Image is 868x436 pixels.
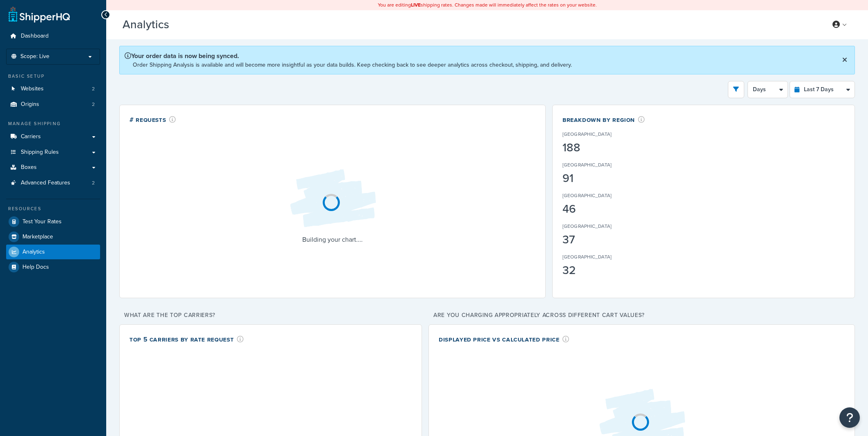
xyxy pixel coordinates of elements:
a: Marketplace [6,229,100,244]
li: Advanced Features [6,175,100,191]
a: Advanced Features2 [6,175,100,191]
div: Basic Setup [6,73,100,80]
div: # Requests [129,115,176,124]
p: Are you charging appropriately across different cart values? [428,310,855,321]
div: 32 [562,265,637,276]
span: Boxes [21,164,37,171]
div: 46 [562,203,637,215]
a: Dashboard [6,29,100,44]
a: Help Docs [6,260,100,274]
h3: Analytics [123,18,814,31]
p: [GEOGRAPHIC_DATA] [562,192,611,199]
span: Marketplace [22,234,53,240]
span: Test Your Rates [22,218,62,225]
li: Websites [6,81,100,97]
a: Carriers [6,129,100,144]
div: Displayed Price vs Calculated Price [439,335,569,344]
p: [GEOGRAPHIC_DATA] [562,161,611,169]
span: Carriers [21,133,41,140]
div: 188 [562,142,637,153]
p: Your order data is now being synced. [125,51,572,61]
button: open filter drawer [728,81,744,98]
div: 91 [562,173,637,184]
img: Loading... [283,163,382,234]
span: Beta [171,21,199,31]
a: Origins2 [6,97,100,112]
p: Building your chart.... [283,234,382,245]
span: Websites [21,85,44,92]
div: 37 [562,234,637,245]
div: Top 5 Carriers by Rate Request [129,335,244,344]
p: [GEOGRAPHIC_DATA] [562,130,611,138]
span: Help Docs [22,264,49,271]
p: [GEOGRAPHIC_DATA] [562,222,611,230]
a: Boxes [6,160,100,175]
span: 2 [92,101,95,108]
span: Shipping Rules [21,149,59,156]
div: Breakdown by Region [562,115,645,124]
span: Scope: Live [20,53,49,60]
a: Analytics [6,245,100,259]
div: Manage Shipping [6,120,100,127]
b: LIVE [411,1,421,9]
span: 2 [92,180,95,187]
a: Websites2 [6,81,100,97]
li: Origins [6,97,100,112]
span: Analytics [22,249,45,256]
span: 2 [92,85,95,92]
p: What are the top carriers? [119,310,422,321]
span: Dashboard [21,33,49,40]
p: [GEOGRAPHIC_DATA] [562,253,611,261]
span: Advanced Features [21,180,70,187]
span: Origins [21,101,39,108]
a: Shipping Rules [6,145,100,160]
div: Resources [6,205,100,212]
button: Open Resource Center [839,407,860,428]
a: Test Your Rates [6,214,100,229]
p: Order Shipping Analysis is available and will become more insightful as your data builds. Keep ch... [133,61,572,69]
